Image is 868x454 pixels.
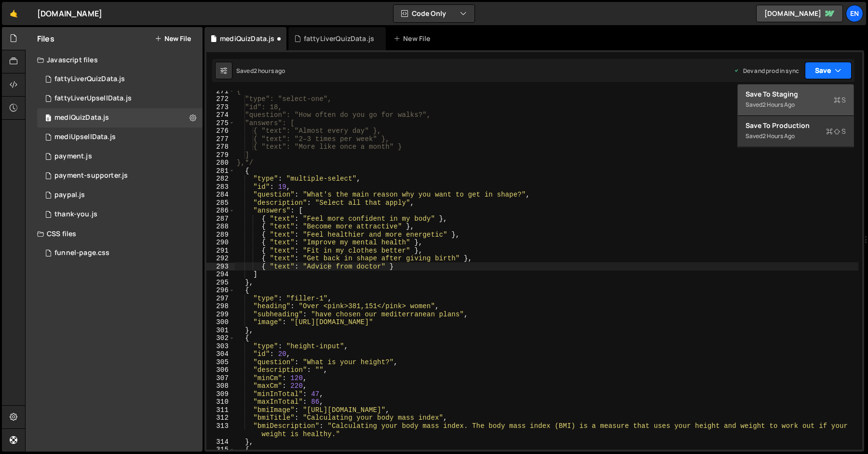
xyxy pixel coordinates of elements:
button: Save to ProductionS Saved2 hours ago [738,116,854,147]
div: 301 [206,326,235,335]
div: 302 [206,334,235,342]
a: [DOMAIN_NAME] [756,5,843,22]
div: 290 [206,239,235,247]
div: fattyLiverQuizData.js [304,34,374,43]
div: 282 [206,175,235,183]
div: payment.js [54,152,92,161]
div: 315 [206,446,235,454]
div: 286 [206,207,235,215]
div: 289 [206,231,235,239]
div: 295 [206,279,235,287]
div: 284 [206,191,235,199]
div: [DOMAIN_NAME] [37,8,102,19]
div: Saved [746,99,846,111]
div: 309 [206,390,235,398]
div: Dev and prod in sync [733,67,799,75]
div: 272 [206,95,235,103]
div: CSS files [26,224,203,243]
div: thank-you.js [54,210,97,219]
a: En [846,5,863,22]
div: 16956/46551.js [37,147,203,166]
div: mediUpsellData.js [54,133,116,142]
div: 304 [206,350,235,358]
div: fattyLiverUpsellData.js [54,94,132,103]
div: 2 hours ago [762,132,795,140]
div: New File [393,34,434,43]
span: 0 [45,115,51,123]
div: 275 [206,119,235,128]
div: 16956/46550.js [37,185,203,205]
a: 🤙 [2,2,26,25]
div: Saved [236,67,285,75]
div: mediQuizData.js [54,113,109,122]
div: 16956/47008.css [37,243,203,263]
div: Save to Staging [746,89,846,99]
div: 287 [206,215,235,223]
button: New File [155,35,191,43]
div: 311 [206,406,235,414]
div: 293 [206,263,235,271]
div: 305 [206,358,235,367]
div: fattyLiverQuizData.js [54,75,125,84]
div: 274 [206,111,235,119]
div: funnel-page.css [54,249,109,257]
div: 312 [206,414,235,422]
div: 313 [206,422,235,438]
div: 308 [206,382,235,390]
div: 303 [206,342,235,351]
span: S [826,127,846,136]
div: 297 [206,295,235,303]
div: 306 [206,366,235,374]
div: Save to Production [746,121,846,130]
div: 271 [206,87,235,96]
div: 16956/46524.js [37,205,203,224]
div: 292 [206,255,235,263]
div: 16956/46566.js [37,70,203,89]
div: Saved [746,130,846,142]
div: 298 [206,302,235,311]
div: 278 [206,143,235,151]
div: 276 [206,127,235,135]
div: 273 [206,103,235,112]
div: payment-supporter.js [54,171,128,180]
div: 296 [206,286,235,295]
div: 16956/46565.js [37,89,203,108]
h2: Files [37,33,54,44]
button: Save to StagingS Saved2 hours ago [738,85,854,116]
div: 300 [206,318,235,326]
div: 314 [206,438,235,446]
span: S [834,95,846,105]
div: mediQuizData.js [220,34,274,43]
div: 310 [206,398,235,406]
div: 16956/46552.js [37,166,203,185]
div: 307 [206,374,235,383]
div: 16956/46700.js [37,108,203,128]
div: 283 [206,183,235,191]
div: 2 hours ago [254,67,285,75]
div: Javascript files [26,50,203,70]
div: 294 [206,270,235,279]
div: 279 [206,151,235,159]
button: Save [805,62,852,79]
div: 16956/46701.js [37,128,203,147]
div: 291 [206,247,235,255]
div: 299 [206,311,235,319]
div: 280 [206,159,235,167]
div: 277 [206,135,235,143]
div: 285 [206,199,235,207]
div: 2 hours ago [762,100,795,109]
div: paypal.js [54,191,85,199]
div: 281 [206,167,235,175]
div: 288 [206,223,235,231]
button: Code Only [393,5,475,22]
